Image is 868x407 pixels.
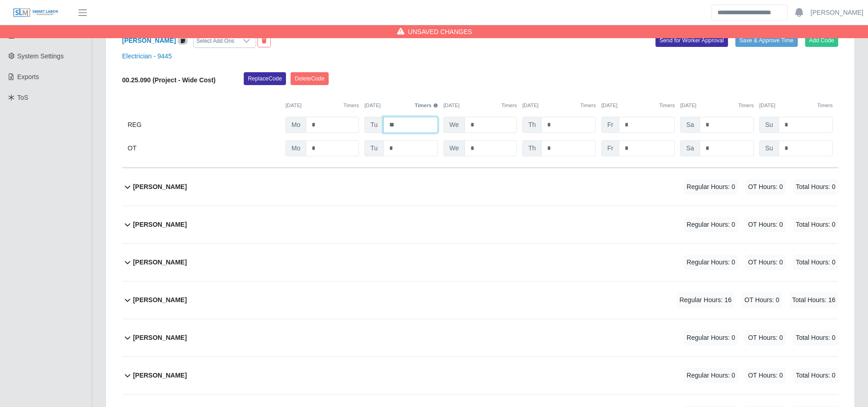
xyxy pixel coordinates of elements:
button: [PERSON_NAME] Regular Hours: 0 OT Hours: 0 Total Hours: 0 [122,319,838,356]
b: [PERSON_NAME] [133,182,187,192]
span: Mo [286,140,306,156]
button: Timers [580,102,596,109]
span: OT Hours: 0 [745,217,786,232]
span: Su [759,117,779,133]
span: Total Hours: 0 [793,217,838,232]
button: [PERSON_NAME] Regular Hours: 0 OT Hours: 0 Total Hours: 0 [122,168,838,206]
span: Sa [680,140,700,156]
button: ReplaceCode [244,72,286,85]
div: [DATE] [680,102,754,109]
div: [DATE] [522,102,596,109]
button: [PERSON_NAME] Regular Hours: 0 OT Hours: 0 Total Hours: 0 [122,357,838,394]
img: SLM Logo [13,8,59,18]
button: DeleteCode [291,72,329,85]
span: Mo [286,117,306,133]
span: Regular Hours: 16 [677,292,734,308]
span: ToS [17,94,28,101]
span: Regular Hours: 0 [684,217,738,232]
b: [PERSON_NAME] [133,220,187,229]
button: Timers [659,102,675,109]
span: Regular Hours: 0 [684,330,738,345]
span: Total Hours: 0 [793,330,838,345]
button: Timers [415,102,438,109]
button: Add Code [805,34,839,47]
span: Th [522,117,542,133]
button: End Worker & Remove from the Timesheet [258,34,271,47]
span: System Settings [17,52,64,60]
span: Su [759,140,779,156]
input: Search [711,5,788,21]
span: Sa [680,117,700,133]
span: We [443,140,465,156]
span: OT Hours: 0 [745,179,786,195]
button: Save & Approve Time [735,34,798,47]
span: OT Hours: 0 [745,255,786,270]
button: Timers [343,102,359,109]
span: OT Hours: 0 [745,330,786,345]
a: Electrician - 9445 [122,52,172,60]
div: Select Add Ons [194,34,237,47]
button: [PERSON_NAME] Regular Hours: 0 OT Hours: 0 Total Hours: 0 [122,244,838,281]
div: OT [128,140,280,156]
div: [DATE] [759,102,833,109]
div: [DATE] [364,102,438,109]
span: Unsaved Changes [408,27,472,36]
span: Th [522,140,542,156]
span: Tu [364,117,384,133]
span: Regular Hours: 0 [684,255,738,270]
span: Tu [364,140,384,156]
span: We [443,117,465,133]
button: Timers [817,102,833,109]
button: [PERSON_NAME] Regular Hours: 0 OT Hours: 0 Total Hours: 0 [122,206,838,243]
b: [PERSON_NAME] [133,258,187,267]
b: 00.25.090 (Project - Wide Cost) [122,76,216,84]
button: [PERSON_NAME] Regular Hours: 16 OT Hours: 0 Total Hours: 16 [122,281,838,319]
button: Send for Worker Approval [655,34,728,47]
span: Exports [17,73,39,80]
span: Total Hours: 0 [793,255,838,270]
div: REG [128,117,280,133]
span: Regular Hours: 0 [684,368,738,383]
span: Total Hours: 0 [793,179,838,195]
span: Total Hours: 0 [793,368,838,383]
div: [DATE] [443,102,517,109]
a: [PERSON_NAME] [811,8,863,17]
div: [DATE] [286,102,359,109]
span: Total Hours: 16 [790,292,838,308]
a: [PERSON_NAME] [122,37,176,44]
span: Fr [601,117,619,133]
button: Timers [501,102,517,109]
span: OT Hours: 0 [745,368,786,383]
b: [PERSON_NAME] [133,295,187,305]
span: OT Hours: 0 [742,292,782,308]
div: [DATE] [601,102,675,109]
b: [PERSON_NAME] [133,371,187,380]
span: Regular Hours: 0 [684,179,738,195]
button: Timers [738,102,754,109]
b: [PERSON_NAME] [133,333,187,343]
span: Fr [601,140,619,156]
a: View/Edit Notes [178,37,188,44]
